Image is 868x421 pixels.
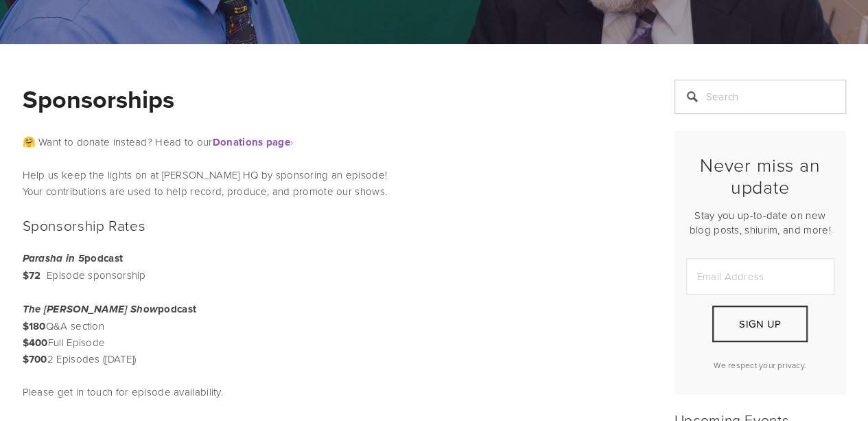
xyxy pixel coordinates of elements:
button: Sign Up [712,306,807,342]
input: Search [675,80,846,114]
a: Donations page› [213,135,294,149]
p: 🤗 Want to donate instead? Head to our [23,134,640,150]
strong: podcast $180 [23,301,197,334]
strong: Sponsorships [23,81,174,117]
strong: Donations page [213,135,290,150]
span: Sign Up [739,317,781,331]
p: Episode sponsorship [23,250,266,284]
p: Please get in touch for episode availability. [23,384,266,400]
em: The [PERSON_NAME] Show [23,304,159,316]
strong: $400 [23,335,48,350]
input: Email Address [686,258,834,295]
p: Help us keep the lights on at [PERSON_NAME] HQ by sponsoring an episode! Your contributions are u... [23,167,640,200]
strong: $700 [23,352,47,367]
h2: Never miss an update [686,154,834,198]
p: Stay you up-to-date on new blog posts, shiurim, and more! [686,208,834,237]
h2: Sponsorship Rates [23,216,266,234]
p: Q&A section Full Episode 2 Episodes ([DATE]) [23,301,266,367]
strong: podcast $72 [23,251,124,283]
em: Parasha in 5 [23,253,85,265]
p: We respect your privacy. [686,359,834,371]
